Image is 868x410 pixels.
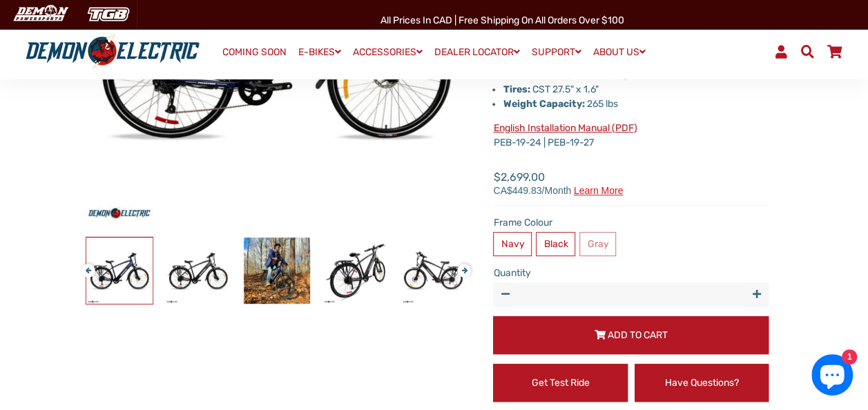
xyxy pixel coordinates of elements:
a: COMING SOON [218,43,291,62]
button: Previous [81,257,90,273]
span: All Prices in CAD | Free shipping on all orders over $100 [380,14,624,26]
button: Add to Cart [493,316,769,354]
label: Navy [493,232,532,256]
span: $2,699.00 [493,169,623,195]
inbox-online-store-chat: Shopify online store chat [807,354,857,399]
button: Increase item quantity by one [744,282,769,306]
strong: Weight Capacity: [503,98,584,110]
a: DEALER LOCATOR [430,42,525,62]
label: Frame Colour [493,215,769,230]
a: Have Questions? [635,364,769,402]
img: Phantom Touring eBike - Demon Electric [165,237,231,304]
img: Phantom Touring eBike [244,237,310,304]
li: CST 27.5" x 1.6" [503,82,769,97]
a: SUPPORT [527,42,586,62]
a: Get Test Ride [493,364,628,402]
img: TGB Canada [80,3,137,26]
input: quantity [493,282,769,306]
li: 265 lbs [503,97,769,111]
label: Gray [579,232,616,256]
a: English Installation Manual (PDF) [493,122,637,134]
strong: Tires: [503,84,530,95]
img: Demon Electric logo [21,34,204,70]
strong: Brake: [503,69,533,81]
img: Phantom Touring eBike - Demon Electric [401,237,467,304]
a: ABOUT US [588,42,650,62]
label: Quantity [493,266,769,280]
span: Add to Cart [608,329,668,341]
a: E-BIKES [293,42,346,62]
button: Next [457,257,465,273]
img: Demon Electric [7,3,73,26]
button: Reduce item quantity by one [493,282,517,306]
img: Phantom Touring eBike - Demon Electric [322,237,389,304]
img: Phantom Touring eBike - Demon Electric [86,237,153,304]
a: ACCESSORIES [348,42,427,62]
p: PEB-19-24 | PEB-19-27 [493,121,769,150]
label: Black [536,232,575,256]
